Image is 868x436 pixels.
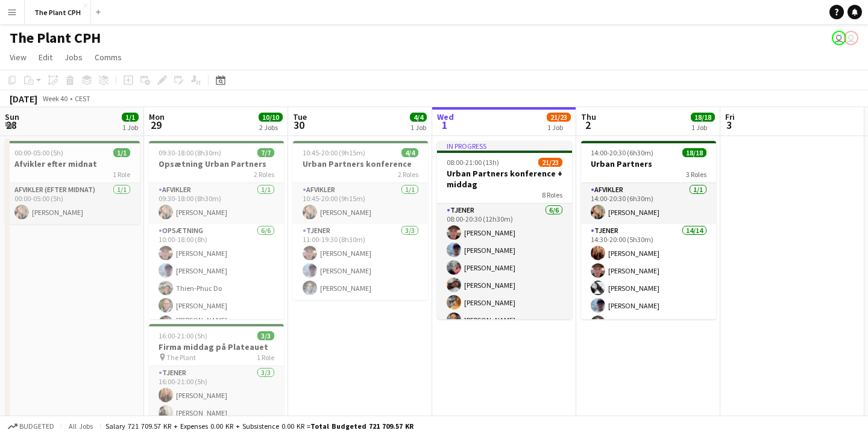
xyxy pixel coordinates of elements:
span: 21/23 [547,113,571,122]
span: Sun [5,111,19,122]
span: View [10,52,27,63]
a: Jobs [60,49,87,65]
span: 09:30-18:00 (8h30m) [159,148,221,157]
span: 3 [723,118,735,132]
span: 18/18 [691,113,715,122]
span: Jobs [64,52,83,63]
span: 4/4 [410,113,427,122]
app-card-role: Afvikler1/114:00-20:30 (6h30m)[PERSON_NAME] [581,183,716,224]
span: 10:45-20:00 (9h15m) [303,148,365,157]
span: Tue [293,111,307,122]
h3: Opsætning Urban Partners [149,158,284,169]
span: 3 Roles [686,170,706,179]
app-job-card: 00:00-05:00 (5h)1/1Afvikler efter midnat1 RoleAfvikler (efter midnat)1/100:00-05:00 (5h)[PERSON_N... [5,141,140,224]
span: 08:00-21:00 (13h) [447,158,499,167]
span: 1 Role [257,353,274,362]
button: The Plant CPH [25,1,91,24]
span: 1/1 [113,148,130,157]
div: 1 Job [122,123,138,132]
h3: Urban Partners konference + middag [437,168,572,190]
span: All jobs [66,422,95,431]
app-job-card: In progress08:00-21:00 (13h)21/23Urban Partners konference + middag8 RolesTjener6/608:00-20:30 (1... [437,141,572,319]
div: 1 Job [410,123,426,132]
span: 4/4 [401,148,418,157]
app-job-card: 09:30-18:00 (8h30m)7/7Opsætning Urban Partners2 RolesAfvikler1/109:30-18:00 (8h30m)[PERSON_NAME]O... [149,141,284,319]
span: The Plant [166,353,196,362]
span: Comms [95,52,122,63]
span: Budgeted [19,422,54,431]
span: 00:00-05:00 (5h) [14,148,63,157]
span: 21/23 [538,158,562,167]
h3: Urban Partners konference [293,158,428,169]
app-card-role: Afvikler (efter midnat)1/100:00-05:00 (5h)[PERSON_NAME] [5,183,140,224]
span: 1 Role [113,170,130,179]
a: Comms [90,49,127,65]
span: 2 Roles [254,170,274,179]
a: View [5,49,31,65]
div: CEST [75,94,90,103]
span: 7/7 [257,148,274,157]
app-card-role: Tjener3/311:00-19:30 (8h30m)[PERSON_NAME][PERSON_NAME][PERSON_NAME] [293,224,428,300]
span: 28 [3,118,19,132]
div: 1 Job [691,123,714,132]
span: 2 [579,118,596,132]
span: 29 [147,118,165,132]
span: 18/18 [682,148,706,157]
span: Week 40 [40,94,70,103]
div: In progress [437,141,572,151]
span: Thu [581,111,596,122]
app-card-role: Afvikler1/109:30-18:00 (8h30m)[PERSON_NAME] [149,183,284,224]
span: 16:00-21:00 (5h) [159,331,207,340]
div: Salary 721 709.57 KR + Expenses 0.00 KR + Subsistence 0.00 KR = [105,422,414,431]
app-user-avatar: Magnus Pedersen [844,31,858,45]
span: 8 Roles [542,190,562,199]
div: [DATE] [10,93,37,105]
app-card-role: Opsætning6/610:00-18:00 (8h)[PERSON_NAME][PERSON_NAME]Thien-Phuc Do[PERSON_NAME][PERSON_NAME] [PE... [149,224,284,356]
h3: Firma middag på Plateauet [149,341,284,352]
span: 10/10 [259,113,283,122]
a: Edit [34,49,57,65]
app-card-role: Afvikler1/110:45-20:00 (9h15m)[PERSON_NAME] [293,183,428,224]
h3: Afvikler efter midnat [5,158,140,169]
span: 14:00-20:30 (6h30m) [591,148,653,157]
app-card-role: Tjener6/608:00-20:30 (12h30m)[PERSON_NAME][PERSON_NAME][PERSON_NAME][PERSON_NAME][PERSON_NAME][PE... [437,204,572,332]
span: 30 [291,118,307,132]
span: 2 Roles [398,170,418,179]
app-job-card: 10:45-20:00 (9h15m)4/4Urban Partners konference2 RolesAfvikler1/110:45-20:00 (9h15m)[PERSON_NAME]... [293,141,428,300]
span: 1 [435,118,454,132]
h3: Urban Partners [581,158,716,169]
span: Wed [437,111,454,122]
button: Budgeted [6,420,56,433]
app-job-card: 14:00-20:30 (6h30m)18/18Urban Partners3 RolesAfvikler1/114:00-20:30 (6h30m)[PERSON_NAME]Tjener14/... [581,141,716,319]
span: 1/1 [122,113,139,122]
div: 1 Job [547,123,570,132]
div: 2 Jobs [259,123,282,132]
span: Edit [39,52,52,63]
span: Total Budgeted 721 709.57 KR [310,422,414,431]
span: 3/3 [257,331,274,340]
h1: The Plant CPH [10,29,101,47]
span: Fri [725,111,735,122]
app-user-avatar: Peter Poulsen [832,31,846,45]
span: Mon [149,111,165,122]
